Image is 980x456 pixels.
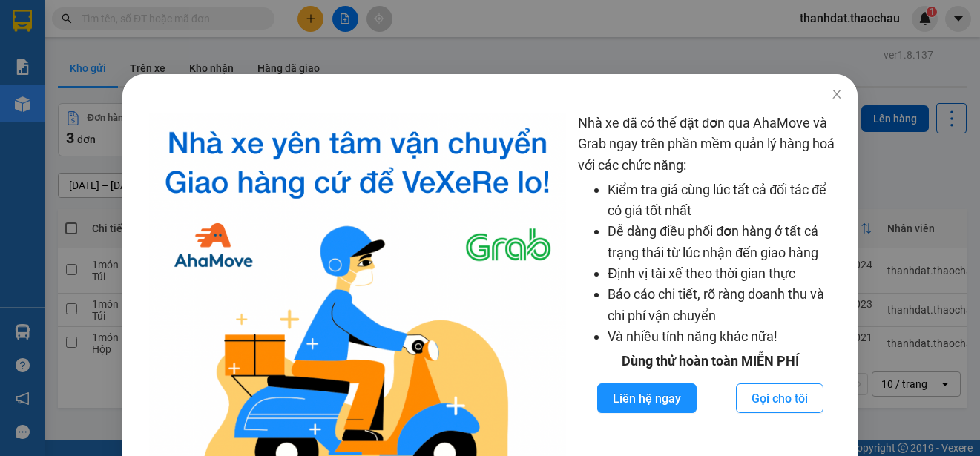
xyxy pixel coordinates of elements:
span: close [831,88,843,100]
button: Liên hệ ngay [597,383,697,413]
div: Dùng thử hoàn toàn MIỄN PHÍ [578,351,843,371]
span: Liên hệ ngay [613,389,681,408]
li: Kiểm tra giá cùng lúc tất cả đối tác để có giá tốt nhất [608,179,843,222]
span: Gọi cho tôi [752,389,808,408]
li: Định vị tài xế theo thời gian thực [608,263,843,284]
li: Báo cáo chi tiết, rõ ràng doanh thu và chi phí vận chuyển [608,284,843,326]
li: Và nhiều tính năng khác nữa! [608,326,843,347]
li: Dễ dàng điều phối đơn hàng ở tất cả trạng thái từ lúc nhận đến giao hàng [608,221,843,263]
button: Close [816,74,858,116]
button: Gọi cho tôi [736,383,823,413]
